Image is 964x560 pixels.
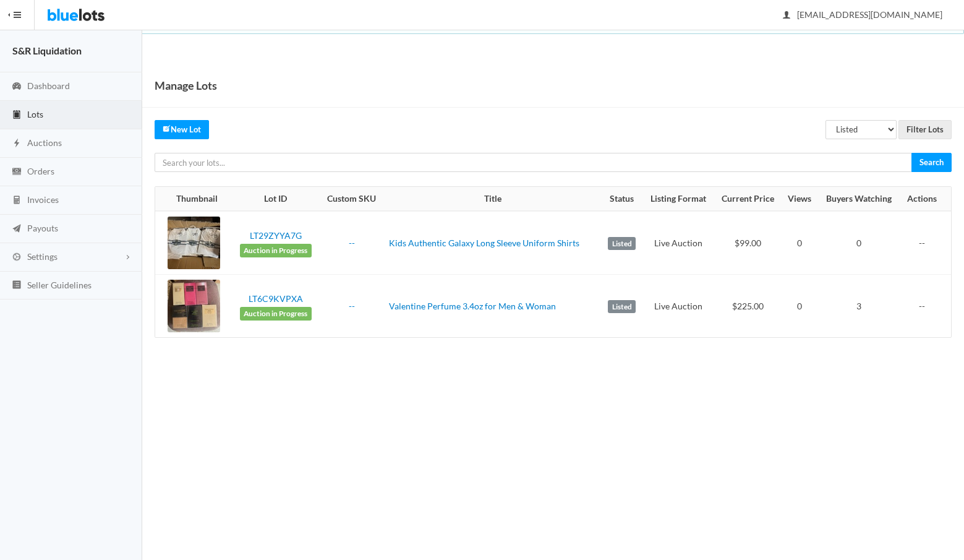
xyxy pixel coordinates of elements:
th: Custom SKU [320,187,383,212]
span: Dashboard [27,80,70,91]
input: Filter Lots [898,120,952,139]
th: Lot ID [231,187,320,212]
input: Search your lots... [155,153,912,172]
span: Orders [27,166,54,176]
td: 3 [818,275,900,338]
span: [EMAIL_ADDRESS][DOMAIN_NAME] [783,9,942,20]
ion-icon: cog [11,252,23,264]
input: Search [911,153,952,172]
a: Valentine Perfume 3.4oz for Men & Woman [389,301,556,311]
th: Status [602,187,642,212]
th: Title [384,187,602,212]
ion-icon: clipboard [11,110,23,121]
ion-icon: paper plane [11,223,23,235]
span: Auctions [27,137,62,148]
ion-icon: person [780,10,793,22]
a: -- [349,238,355,248]
a: -- [349,301,355,311]
td: -- [900,211,951,275]
label: Listed [608,237,636,251]
ion-icon: list box [11,280,23,291]
span: Auction in Progress [240,307,312,321]
td: Live Auction [642,211,714,275]
strong: S&R Liquidation [12,45,82,56]
td: -- [900,275,951,338]
span: Auction in Progress [240,244,312,257]
ion-icon: calculator [11,195,23,207]
th: Listing Format [642,187,714,212]
ion-icon: speedometer [11,81,23,93]
ion-icon: flash [11,138,23,150]
span: Payouts [27,223,58,233]
th: Actions [900,187,951,212]
span: Seller Guidelines [27,280,92,290]
th: Views [782,187,818,212]
td: 0 [782,211,818,275]
th: Buyers Watching [818,187,900,212]
td: 0 [782,275,818,338]
td: 0 [818,211,900,275]
a: Kids Authentic Galaxy Long Sleeve Uniform Shirts [389,238,579,248]
a: LT29ZYYA7G [250,230,302,241]
h1: Manage Lots [155,76,217,95]
span: Lots [27,109,43,119]
a: LT6C9KVPXA [249,293,303,304]
span: Settings [27,251,58,262]
a: createNew Lot [155,120,209,139]
th: Thumbnail [155,187,231,212]
th: Current Price [714,187,782,212]
td: $225.00 [714,275,782,338]
ion-icon: cash [11,166,23,178]
td: $99.00 [714,211,782,275]
ion-icon: create [163,124,171,132]
span: Invoices [27,194,59,205]
td: Live Auction [642,275,714,338]
label: Listed [608,300,636,314]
